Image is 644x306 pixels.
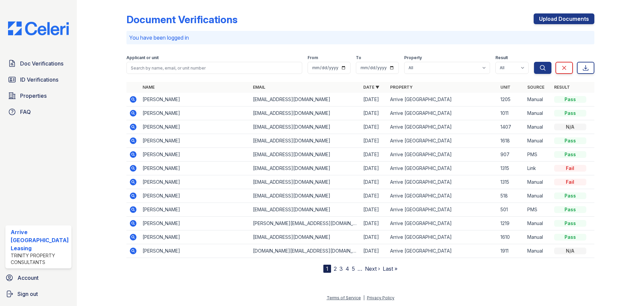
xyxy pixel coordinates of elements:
div: Pass [554,137,586,144]
td: 1610 [498,230,525,244]
td: 1618 [498,134,525,148]
td: Manual [525,175,551,189]
td: Arrive [GEOGRAPHIC_DATA] [387,230,498,244]
td: 1205 [498,93,525,106]
td: [DATE] [361,203,387,217]
td: [EMAIL_ADDRESS][DOMAIN_NAME] [250,134,361,148]
td: Manual [525,134,551,148]
td: [PERSON_NAME] [140,120,250,134]
div: N/A [554,248,586,254]
td: [DOMAIN_NAME][EMAIL_ADDRESS][DOMAIN_NAME] [250,244,361,258]
td: PMS [525,203,551,217]
a: Name [143,85,155,90]
td: Arrive [GEOGRAPHIC_DATA] [387,217,498,230]
td: [PERSON_NAME][EMAIL_ADDRESS][DOMAIN_NAME] [250,217,361,230]
div: Fail [554,165,586,172]
label: From [308,55,318,60]
div: 1 [323,265,331,273]
span: Sign out [17,290,38,298]
td: [EMAIL_ADDRESS][DOMAIN_NAME] [250,120,361,134]
td: [DATE] [361,120,387,134]
td: [DATE] [361,106,387,120]
td: [PERSON_NAME] [140,106,250,120]
img: CE_Logo_Blue-a8612792a0a2168367f1c8372b55b34899dd931a85d93a1a3d3e32e68fde9ad4.png [3,21,74,35]
td: Manual [525,244,551,258]
a: Date ▼ [363,85,379,90]
td: [DATE] [361,162,387,175]
div: Arrive [GEOGRAPHIC_DATA] Leasing [11,228,69,252]
a: 5 [352,265,355,272]
td: [DATE] [361,93,387,106]
a: Upload Documents [534,13,594,24]
td: [PERSON_NAME] [140,162,250,175]
td: Arrive [GEOGRAPHIC_DATA] [387,203,498,217]
div: Pass [554,110,586,117]
a: 3 [339,265,343,272]
td: Arrive [GEOGRAPHIC_DATA] [387,189,498,203]
div: Document Verifications [126,13,237,26]
td: 1219 [498,217,525,230]
a: FAQ [5,105,71,119]
a: Sign out [3,287,74,301]
div: Pass [554,151,586,158]
td: 518 [498,189,525,203]
a: Privacy Policy [367,295,394,300]
div: Pass [554,234,586,241]
span: ID Verifications [20,76,58,84]
td: Arrive [GEOGRAPHIC_DATA] [387,93,498,106]
p: You have been logged in [129,34,592,42]
td: [PERSON_NAME] [140,175,250,189]
a: Account [3,271,74,285]
td: Link [525,162,551,175]
td: [EMAIL_ADDRESS][DOMAIN_NAME] [250,93,361,106]
div: Pass [554,206,586,213]
td: Arrive [GEOGRAPHIC_DATA] [387,162,498,175]
td: 907 [498,148,525,162]
td: [EMAIL_ADDRESS][DOMAIN_NAME] [250,175,361,189]
td: [DATE] [361,148,387,162]
td: 1315 [498,162,525,175]
td: [PERSON_NAME] [140,134,250,148]
div: Pass [554,220,586,227]
td: 1911 [498,244,525,258]
span: Properties [20,92,47,100]
a: Last » [383,265,397,272]
td: Manual [525,189,551,203]
td: Arrive [GEOGRAPHIC_DATA] [387,244,498,258]
td: [PERSON_NAME] [140,244,250,258]
a: 2 [334,265,337,272]
td: [DATE] [361,230,387,244]
a: 4 [345,265,349,272]
label: Applicant or unit [126,55,159,60]
td: Arrive [GEOGRAPHIC_DATA] [387,175,498,189]
td: [DATE] [361,175,387,189]
td: Arrive [GEOGRAPHIC_DATA] [387,120,498,134]
td: Manual [525,106,551,120]
a: Terms of Service [327,295,361,300]
td: [DATE] [361,134,387,148]
a: Email [253,85,265,90]
div: Pass [554,96,586,103]
label: Property [404,55,422,60]
a: Next › [365,265,380,272]
td: [DATE] [361,244,387,258]
a: Result [554,85,570,90]
label: To [356,55,361,60]
td: [EMAIL_ADDRESS][DOMAIN_NAME] [250,203,361,217]
td: [PERSON_NAME] [140,230,250,244]
label: Result [495,55,508,60]
a: ID Verifications [5,73,71,86]
a: Unit [500,85,511,90]
td: Arrive [GEOGRAPHIC_DATA] [387,148,498,162]
td: [EMAIL_ADDRESS][DOMAIN_NAME] [250,106,361,120]
td: [PERSON_NAME] [140,189,250,203]
td: 1315 [498,175,525,189]
td: [DATE] [361,217,387,230]
a: Source [527,85,544,90]
td: 501 [498,203,525,217]
td: [EMAIL_ADDRESS][DOMAIN_NAME] [250,162,361,175]
td: [EMAIL_ADDRESS][DOMAIN_NAME] [250,230,361,244]
a: Doc Verifications [5,57,71,70]
span: Account [17,274,39,282]
span: … [358,265,362,273]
